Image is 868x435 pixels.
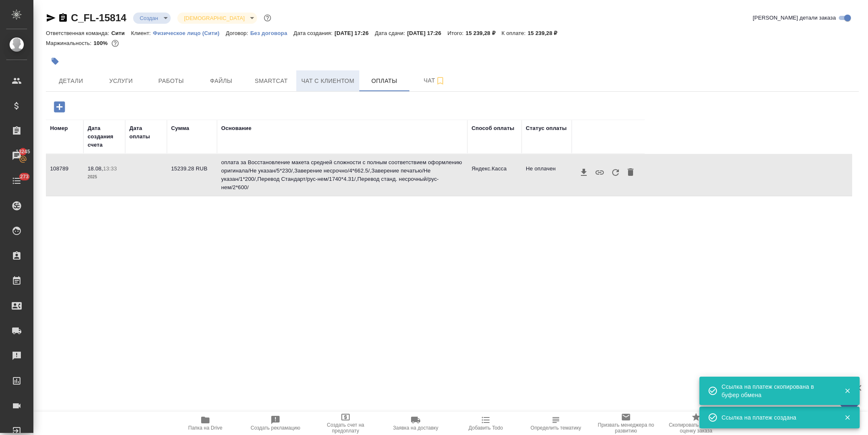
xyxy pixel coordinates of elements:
p: Физическое лицо (Сити) [153,30,226,36]
p: 15 239,28 ₽ [528,30,564,36]
span: [PERSON_NAME] детали заказа [753,14,836,22]
button: Заявка на доставку [381,412,451,435]
button: 0.00 RUB; [110,38,121,49]
td: Не оплачен [522,160,572,190]
div: Номер [50,124,68,132]
button: Получить ссылку в буфер обмена [592,165,608,180]
td: 15239.28 RUB [167,160,217,190]
button: Добавить оплату [48,98,71,115]
button: Скачать [576,165,592,180]
span: Папка на Drive [188,425,222,431]
span: Скопировать ссылку на оценку заказа [666,422,726,434]
p: 18.08, [88,165,103,172]
p: 13:33 [103,165,117,172]
span: Создать рекламацию [251,425,300,431]
button: Закрыть [839,387,856,395]
button: Скопировать ссылку для ЯМессенджера [46,13,56,23]
p: 15 239,28 ₽ [466,30,502,36]
div: Дата оплаты [129,124,163,141]
span: Детали [51,76,91,86]
p: Дата создания: [293,30,334,36]
p: Клиент: [131,30,153,36]
p: К оплате: [502,30,528,36]
button: Закрыть [839,414,856,421]
td: 108789 [46,160,83,190]
p: 2025 [88,173,121,181]
p: 100% [93,40,110,46]
button: Скопировать ссылку [58,13,68,23]
span: Файлы [201,76,241,86]
a: 273 [2,170,31,191]
a: C_FL-15814 [71,12,126,23]
a: 13245 [2,145,31,166]
button: Обновить статус [608,165,623,180]
button: Создан [137,15,161,22]
span: Чат с клиентом [301,76,354,86]
span: Призвать менеджера по развитию [596,422,656,434]
button: Добавить Todo [451,412,521,435]
button: Скопировать ссылку на оценку заказа [661,412,731,435]
p: [DATE] 17:26 [407,30,448,36]
span: Чат [414,75,454,86]
span: Работы [151,76,191,86]
svg: Подписаться [435,76,445,86]
p: Сити [111,30,131,36]
div: Основание [221,124,252,132]
a: Без договора [250,29,294,36]
span: Создать счет на предоплату [315,422,376,434]
div: Способ оплаты [472,124,514,132]
button: Определить тематику [521,412,591,435]
span: Smartcat [251,76,291,86]
p: Итого: [447,30,465,36]
button: [DEMOGRAPHIC_DATA] [182,15,247,22]
p: Ответственная команда: [46,30,111,36]
p: [DATE] 17:26 [335,30,375,36]
button: Создать счет на предоплату [310,412,381,435]
p: Без договора [250,30,294,36]
span: 13245 [11,147,35,156]
div: Cсылка на платеж создана [722,413,832,422]
div: Статус оплаты [526,124,567,132]
td: Яндекс.Касса [467,160,522,190]
button: Создать рекламацию [240,412,310,435]
p: Договор: [226,30,250,36]
p: Маржинальность: [46,40,93,46]
a: Физическое лицо (Сити) [153,29,226,36]
span: Услуги [101,76,141,86]
div: Создан [133,12,171,24]
button: Папка на Drive [170,412,240,435]
button: Добавить тэг [46,52,64,70]
span: Добавить Todo [469,425,503,431]
span: Определить тематику [530,425,581,431]
div: Сумма [171,124,189,132]
button: Призвать менеджера по развитию [591,412,661,435]
span: 273 [15,172,34,181]
td: оплата за Восстановление макета средней сложности с полным соответствием оформлению оригинала/Не ... [217,154,467,196]
span: Заявка на доставку [393,425,438,431]
button: Доп статусы указывают на важность/срочность заказа [262,12,273,23]
p: Дата сдачи: [375,30,407,36]
div: Создан [177,12,257,24]
button: Удалить [623,165,638,180]
div: Cсылка на платеж скопирована в буфер обмена [722,382,832,399]
div: Дата создания счета [88,124,121,149]
span: Оплаты [364,76,404,86]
